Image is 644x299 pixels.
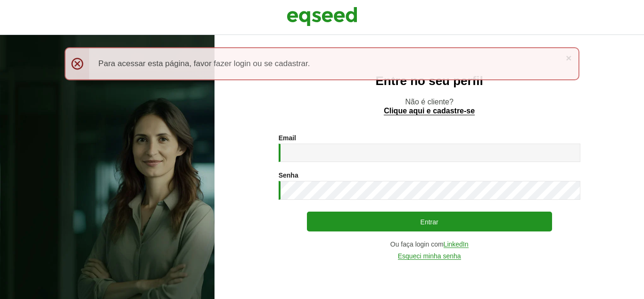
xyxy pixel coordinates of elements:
a: LinkedIn [444,241,469,248]
p: Não é cliente? [233,97,625,115]
img: EqSeed Logo [287,5,357,28]
a: Clique aqui e cadastre-se [384,107,475,115]
a: Esqueci minha senha [398,253,461,260]
label: Senha [279,172,298,179]
div: Para acessar esta página, favor fazer login ou se cadastrar. [65,47,580,80]
div: Ou faça login com [279,241,580,248]
button: Entrar [307,212,552,231]
a: × [566,53,571,63]
label: Email [279,135,296,141]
